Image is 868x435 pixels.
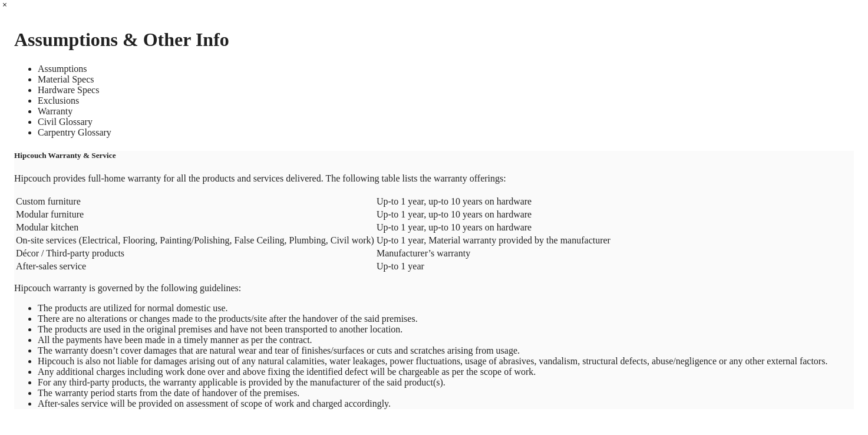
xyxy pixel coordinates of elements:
td: Up-to 1 year, Material warranty provided by the manufacturer [376,235,611,246]
li: The warranty period starts from the date of handover of the premises. [38,388,854,398]
a: Carpentry Glossary [38,127,111,137]
li: The products are used in the original premises and have not been transported to another location. [38,324,854,335]
li: After-sales service will be provided on assessment of scope of work and charged accordingly. [38,398,854,409]
a: Warranty [38,106,72,116]
p: Hipcouch warranty is governed by the following guidelines: [14,283,854,294]
h1: Assumptions & Other Info [14,29,854,51]
li: All the payments have been made in a timely manner as per the contract. [38,335,854,345]
li: There are no alterations or changes made to the products/site after the handover of the said prem... [38,314,854,324]
h5: Hipcouch Warranty & Service [14,151,854,160]
td: After-sales service [15,261,375,272]
a: Hardware Specs [38,85,99,95]
td: Manufacturer’s warranty [376,248,611,259]
li: For any third-party products, the warranty applicable is provided by the manufacturer of the said... [38,377,854,388]
td: Custom furniture [15,196,375,207]
td: Up-to 1 year, up-to 10 years on hardware [376,196,611,207]
li: The products are utilized for normal domestic use. [38,303,854,314]
a: Civil Glossary [38,117,93,127]
td: On-site services (Electrical, Flooring, Painting/Polishing, False Ceiling, Plumbing, Civil work) [15,235,375,246]
td: Décor / Third-party products [15,248,375,259]
td: Up-to 1 year, up-to 10 years on hardware [376,222,611,233]
td: Up-to 1 year, up-to 10 years on hardware [376,209,611,220]
td: Up-to 1 year [376,261,611,272]
td: Modular furniture [15,209,375,220]
li: The warranty doesn’t cover damages that are natural wear and tear of finishes/surfaces or cuts an... [38,345,854,356]
a: Exclusions [38,95,79,106]
li: Any additional charges including work done over and above fixing the identified defect will be ch... [38,367,854,377]
li: Hipcouch is also not liable for damages arising out of any natural calamities, water leakages, po... [38,356,854,367]
td: Modular kitchen [15,222,375,233]
a: Material Specs [38,74,94,84]
p: Hipcouch provides full-home warranty for all the products and services delivered. The following t... [14,173,854,184]
a: Assumptions [38,64,87,74]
